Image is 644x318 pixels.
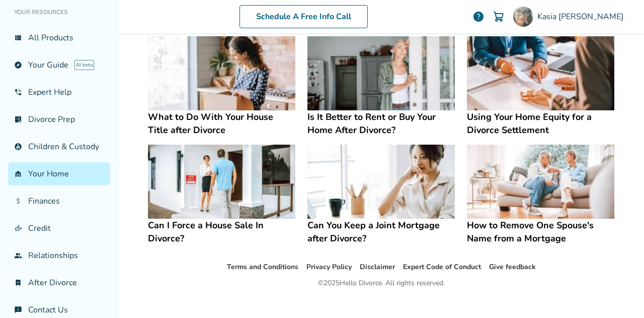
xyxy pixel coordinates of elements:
a: attach_moneyFinances [8,189,110,213]
a: exploreYour GuideAI beta [8,53,110,77]
iframe: Chat Widget [594,270,644,318]
h4: Is It Better to Rent or Buy Your Home After Divorce? [307,110,455,137]
a: list_alt_checkDivorce Prep [8,108,110,131]
a: bookmark_checkAfter Divorce [8,271,110,294]
h4: Can You Keep a Joint Mortgage after Divorce? [307,219,455,245]
span: view_list [14,34,22,42]
a: Can I Force a House Sale In Divorce?Can I Force a House Sale In Divorce? [148,145,295,245]
a: help [472,11,485,23]
a: finance_modeCredit [8,217,110,240]
span: garage_home [14,170,22,178]
span: attach_money [14,197,22,205]
li: Disclaimer [360,261,395,273]
span: explore [14,61,22,69]
a: Terms and Conditions [227,262,298,272]
h4: How to Remove One Spouse's Name from a Mortgage [467,219,614,245]
img: Can You Keep a Joint Mortgage after Divorce? [307,145,455,219]
span: list_alt_check [14,115,22,123]
h4: Can I Force a House Sale In Divorce? [148,219,295,245]
li: Your Resources [8,2,110,22]
a: phone_in_talkExpert Help [8,81,110,104]
a: groupRelationships [8,244,110,267]
span: group [14,251,22,260]
a: view_listAll Products [8,26,110,49]
a: account_childChildren & Custody [8,135,110,158]
span: AI beta [74,60,94,70]
a: Privacy Policy [306,262,352,272]
h4: Using Your Home Equity for a Divorce Settlement [467,110,614,137]
span: bookmark_check [14,279,22,287]
span: phone_in_talk [14,88,22,96]
a: What to Do With Your House Title after DivorceWhat to Do With Your House Title after Divorce [148,36,295,137]
a: Schedule A Free Info Call [239,5,368,28]
span: finance_mode [14,224,22,232]
img: Can I Force a House Sale In Divorce? [148,145,295,219]
span: Kasia [PERSON_NAME] [537,11,627,22]
a: How to Remove One Spouse's Name from a MortgageHow to Remove One Spouse's Name from a Mortgage [467,145,614,245]
img: Kasia Williams [513,7,533,27]
a: Is It Better to Rent or Buy Your Home After Divorce?Is It Better to Rent or Buy Your Home After D... [307,36,455,137]
a: garage_homeYour Home [8,162,110,185]
img: What to Do With Your House Title after Divorce [148,36,295,110]
img: How to Remove One Spouse's Name from a Mortgage [467,145,614,219]
a: Expert Code of Conduct [403,262,481,272]
span: chat_info [14,306,22,314]
img: Cart [493,11,505,23]
a: Can You Keep a Joint Mortgage after Divorce?Can You Keep a Joint Mortgage after Divorce? [307,145,455,245]
span: account_child [14,143,22,151]
a: Using Your Home Equity for a Divorce SettlementUsing Your Home Equity for a Divorce Settlement [467,36,614,137]
img: Is It Better to Rent or Buy Your Home After Divorce? [307,36,455,110]
div: © 2025 Hello Divorce. All rights reserved. [318,277,445,289]
img: Using Your Home Equity for a Divorce Settlement [467,36,614,110]
h4: What to Do With Your House Title after Divorce [148,110,295,137]
li: Give feedback [489,261,536,273]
